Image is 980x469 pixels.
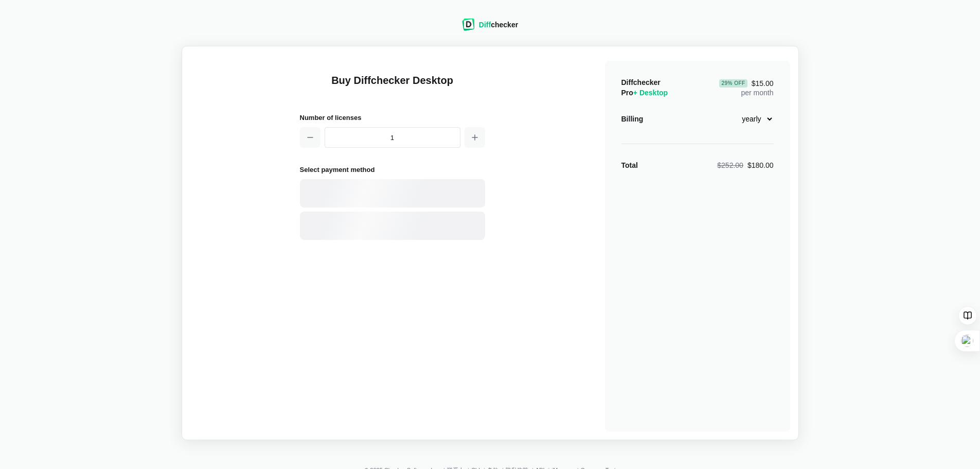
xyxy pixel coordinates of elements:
div: $180.00 [717,160,773,170]
span: $252.00 [717,161,743,169]
span: Diff [479,21,491,29]
div: Billing [621,114,644,124]
span: + Desktop [633,89,668,97]
span: Pro [621,89,668,97]
h2: Number of licenses [300,112,485,123]
strong: Total [621,161,638,169]
div: 29 % Off [719,79,747,88]
span: Diffchecker [621,78,661,86]
img: Diffchecker logo [462,19,475,31]
input: 1 [325,127,460,148]
div: checker [479,20,518,30]
h2: Select payment method [300,164,485,175]
span: $15.00 [719,79,773,88]
a: Diffchecker logoDiffchecker [462,24,518,32]
h1: Buy Diffchecker Desktop [300,73,485,100]
div: per month [719,77,773,98]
